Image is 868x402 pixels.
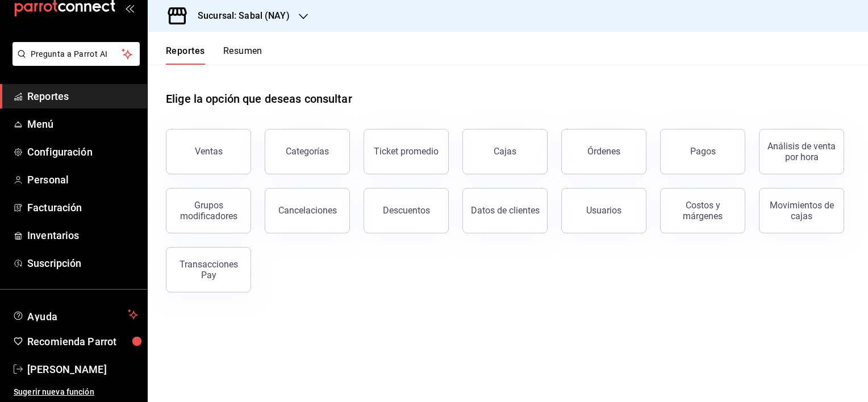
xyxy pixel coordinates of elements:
button: Transacciones Pay [166,247,251,292]
div: Ticket promedio [374,146,439,157]
button: Costos y márgenes [660,188,745,233]
span: [PERSON_NAME] [27,362,138,377]
div: Órdenes [587,146,620,157]
button: Pagos [660,129,745,174]
button: Ticket promedio [364,129,449,174]
button: open_drawer_menu [125,3,134,12]
button: Categorías [265,129,350,174]
span: Reportes [27,89,138,104]
button: Reportes [166,45,205,65]
span: Sugerir nueva función [14,386,138,398]
h1: Elige la opción que deseas consultar [166,90,352,107]
div: navigation tabs [166,45,262,65]
span: Ayuda [27,308,123,321]
span: Personal [27,172,138,187]
button: Grupos modificadores [166,188,251,233]
button: Pregunta a Parrot AI [12,42,140,66]
div: Movimientos de cajas [766,200,837,221]
a: Pregunta a Parrot AI [8,56,140,68]
div: Categorías [286,146,329,157]
span: Suscripción [27,256,138,271]
span: Facturación [27,200,138,215]
span: Inventarios [27,228,138,243]
div: Grupos modificadores [173,200,244,221]
button: Movimientos de cajas [759,188,844,233]
div: Transacciones Pay [173,259,244,280]
div: Ventas [195,146,223,157]
button: Análisis de venta por hora [759,129,844,174]
span: Recomienda Parrot [27,334,138,349]
span: Menú [27,116,138,132]
button: Usuarios [561,188,646,233]
button: Resumen [223,45,262,65]
div: Pagos [690,146,716,157]
button: Datos de clientes [462,188,548,233]
div: Descuentos [383,205,430,216]
div: Cancelaciones [278,205,337,216]
button: Órdenes [561,129,646,174]
div: Cajas [494,145,517,158]
div: Costos y márgenes [667,200,738,221]
div: Análisis de venta por hora [766,141,837,162]
button: Cancelaciones [265,188,350,233]
div: Datos de clientes [471,205,540,216]
button: Descuentos [364,188,449,233]
button: Ventas [166,129,251,174]
div: Usuarios [586,205,621,216]
h3: Sucursal: Sabal (NAY) [189,9,290,23]
span: Configuración [27,144,138,160]
span: Pregunta a Parrot AI [31,48,122,60]
a: Cajas [462,129,548,174]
